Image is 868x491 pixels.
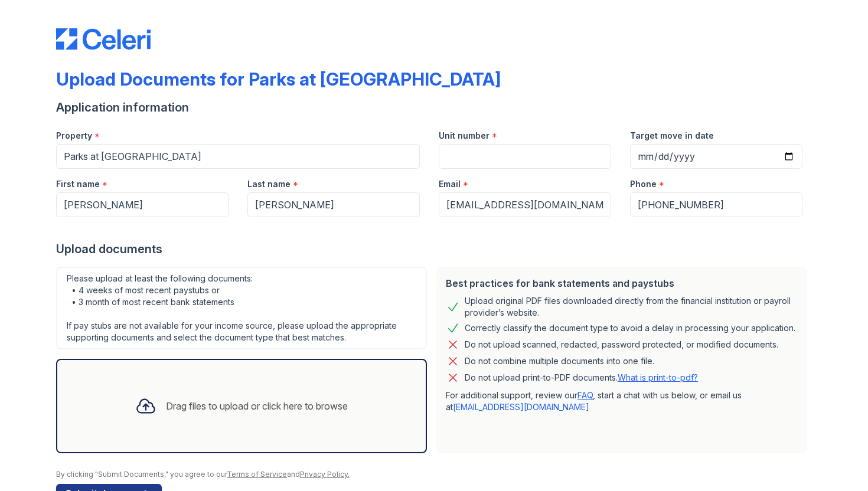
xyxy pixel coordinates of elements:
[56,99,812,116] div: Application information
[439,178,461,190] label: Email
[446,276,798,290] div: Best practices for bank statements and paystubs
[453,402,589,412] a: [EMAIL_ADDRESS][DOMAIN_NAME]
[465,338,778,352] div: Do not upload scanned, redacted, password protected, or modified documents.
[446,389,798,413] p: For additional support, review our , start a chat with us below, or email us at
[56,130,92,142] label: Property
[465,321,795,335] div: Correctly classify the document type to avoid a delay in processing your application.
[56,470,812,479] div: By clicking "Submit Documents," you agree to our and
[465,354,654,368] div: Do not combine multiple documents into one file.
[300,470,350,479] a: Privacy Policy.
[56,267,427,349] div: Please upload at least the following documents: • 4 weeks of most recent paystubs or • 3 month of...
[56,68,501,90] div: Upload Documents for Parks at [GEOGRAPHIC_DATA]
[247,178,291,190] label: Last name
[227,470,287,479] a: Terms of Service
[166,399,348,413] div: Drag files to upload or click here to browse
[618,372,698,382] a: What is print-to-pdf?
[465,295,798,319] div: Upload original PDF files downloaded directly from the financial institution or payroll provider’...
[56,241,812,257] div: Upload documents
[630,130,714,142] label: Target move in date
[56,28,151,50] img: CE_Logo_Blue-a8612792a0a2168367f1c8372b55b34899dd931a85d93a1a3d3e32e68fde9ad4.png
[577,390,593,400] a: FAQ
[465,372,698,384] p: Do not upload print-to-PDF documents.
[56,178,100,190] label: First name
[630,178,657,190] label: Phone
[439,130,490,142] label: Unit number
